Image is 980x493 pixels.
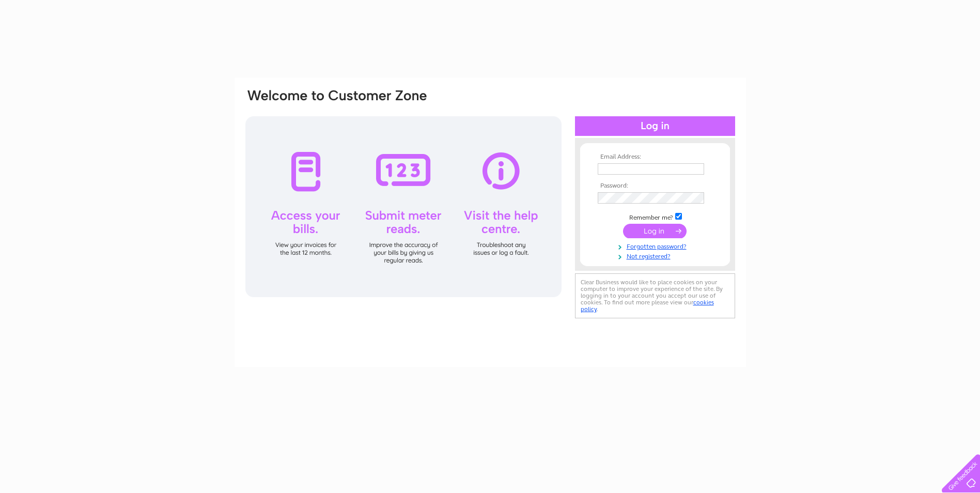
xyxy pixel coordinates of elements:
[581,299,714,313] a: cookies policy
[595,182,715,190] th: Password:
[598,251,715,260] a: Not registered?
[595,211,715,222] td: Remember me?
[575,273,735,318] div: Clear Business would like to place cookies on your computer to improve your experience of the sit...
[598,241,715,251] a: Forgotten password?
[623,224,687,238] input: Submit
[595,153,715,161] th: Email Address:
